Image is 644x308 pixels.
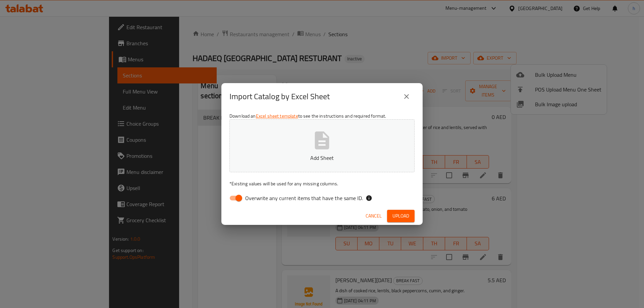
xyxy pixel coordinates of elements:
[363,210,384,222] button: Cancel
[229,91,330,102] h2: Import Catalog by Excel Sheet
[229,119,415,172] button: Add Sheet
[245,194,363,202] span: Overwrite any current items that have the same ID.
[387,210,415,222] button: Upload
[240,154,404,162] p: Add Sheet
[221,110,423,207] div: Download an to see the instructions and required format.
[366,212,382,220] span: Cancel
[392,212,409,220] span: Upload
[229,180,415,187] p: Existing values will be used for any missing columns.
[366,195,372,201] svg: If the overwrite option isn't selected, then the items that match an existing ID will be ignored ...
[256,112,298,120] a: Excel sheet template
[398,88,415,105] button: close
